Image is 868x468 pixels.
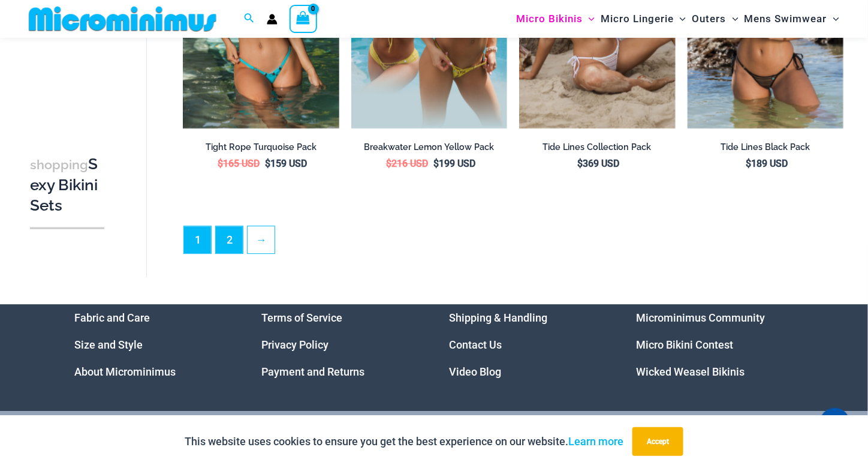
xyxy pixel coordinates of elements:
span: Menu Toggle [583,4,595,34]
h2: Tight Rope Turquoise Pack [183,142,339,153]
a: Micro BikinisMenu ToggleMenu Toggle [513,4,598,34]
a: Search icon link [244,11,255,26]
span: Menu Toggle [727,4,739,34]
h2: Breakwater Lemon Yellow Pack [351,142,507,153]
a: Learn more [568,435,623,448]
a: Shipping & Handling [449,311,547,324]
a: Tide Lines Black Pack [688,142,843,157]
span: Menu Toggle [674,4,686,34]
h3: Sexy Bikini Sets [30,154,104,215]
a: Fabric and Care [74,311,150,324]
a: Microminimus Community [637,311,765,324]
a: OutersMenu ToggleMenu Toggle [689,4,742,34]
aside: Footer Widget 3 [449,304,607,385]
span: Micro Bikinis [516,4,583,34]
nav: Menu [449,304,607,385]
nav: Menu [637,304,794,385]
span: Page 1 [184,226,211,253]
a: Page 2 [216,226,243,253]
a: Mens SwimwearMenu ToggleMenu Toggle [742,4,842,34]
a: Size and Style [74,338,143,351]
a: Payment and Returns [262,365,365,378]
bdi: 199 USD [433,158,475,169]
a: Tight Rope Turquoise Pack [183,142,339,157]
span: Outers [692,4,727,34]
nav: Site Navigation [511,2,844,36]
a: About Microminimus [74,365,176,378]
aside: Footer Widget 2 [262,304,420,385]
span: shopping [30,157,88,172]
a: Contact Us [449,338,502,351]
span: Mens Swimwear [745,4,827,34]
a: Video Blog [449,365,501,378]
a: Wicked Weasel Bikinis [637,365,745,378]
a: Tide Lines Collection Pack [519,142,675,157]
a: Breakwater Lemon Yellow Pack [351,142,507,157]
a: Micro LingerieMenu ToggleMenu Toggle [598,4,689,34]
a: Account icon link [267,14,278,25]
nav: Product Pagination [183,226,843,260]
bdi: 369 USD [578,158,620,169]
span: $ [265,158,270,169]
img: MM SHOP LOGO FLAT [24,5,221,32]
span: $ [433,158,439,169]
bdi: 165 USD [218,158,260,169]
span: Micro Lingerie [601,4,674,34]
button: Accept [632,427,683,456]
nav: Menu [262,304,420,385]
nav: Menu [74,304,232,385]
span: $ [578,158,583,169]
bdi: 216 USD [386,158,428,169]
p: This website uses cookies to ensure you get the best experience on our website. [185,433,623,451]
span: $ [746,158,751,169]
a: → [248,226,275,253]
aside: Footer Widget 1 [74,304,232,385]
span: Menu Toggle [827,4,839,34]
a: Terms of Service [262,311,343,324]
span: $ [218,158,223,169]
h2: Tide Lines Collection Pack [519,142,675,153]
a: Privacy Policy [262,338,329,351]
a: Micro Bikini Contest [637,338,734,351]
span: $ [386,158,391,169]
bdi: 159 USD [265,158,307,169]
aside: Footer Widget 4 [637,304,794,385]
a: View Shopping Cart, empty [290,5,317,32]
bdi: 189 USD [746,158,788,169]
h2: Tide Lines Black Pack [688,142,843,153]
